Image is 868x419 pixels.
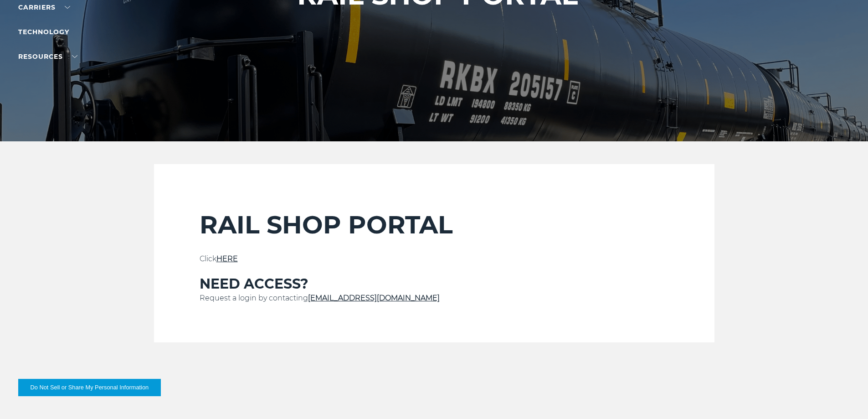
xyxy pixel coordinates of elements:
[18,379,161,396] button: Do Not Sell or Share My Personal Information
[200,210,669,240] h2: RAIL SHOP PORTAL
[308,294,440,302] a: [EMAIL_ADDRESS][DOMAIN_NAME]
[200,275,669,293] h3: NEED ACCESS?
[18,3,70,11] a: Carriers
[200,293,669,304] p: Request a login by contacting
[18,28,69,36] a: Technology
[18,52,77,61] a: RESOURCES
[216,254,238,263] a: HERE
[200,253,669,264] p: Click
